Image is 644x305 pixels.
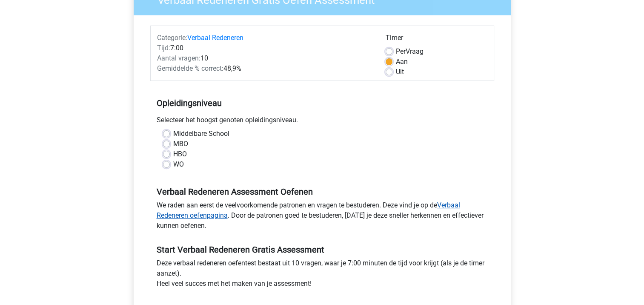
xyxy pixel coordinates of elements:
label: Vraag [396,46,424,57]
div: Deze verbaal redeneren oefentest bestaat uit 10 vragen, waar je 7:00 minuten de tijd voor krijgt ... [150,258,494,292]
span: Per [396,47,406,55]
div: We raden aan eerst de veelvoorkomende patronen en vragen te bestuderen. Deze vind je op de . Door... [150,200,494,234]
label: Middelbare School [173,129,229,139]
label: Uit [396,67,404,77]
label: Aan [396,57,408,67]
span: Tijd: [157,44,170,52]
h5: Opleidingsniveau [157,95,488,112]
div: 48,9% [151,63,379,74]
div: Selecteer het hoogst genoten opleidingsniveau. [150,115,494,129]
label: HBO [173,149,187,159]
h5: Verbaal Redeneren Assessment Oefenen [157,187,488,197]
label: WO [173,159,184,170]
span: Aantal vragen: [157,54,200,62]
span: Categorie: [157,34,187,42]
div: 7:00 [151,43,379,53]
h5: Start Verbaal Redeneren Gratis Assessment [157,245,488,255]
a: Verbaal Redeneren [187,34,243,42]
div: 10 [151,53,379,63]
span: Gemiddelde % correct: [157,64,223,72]
div: Timer [386,33,487,46]
label: MBO [173,139,188,149]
